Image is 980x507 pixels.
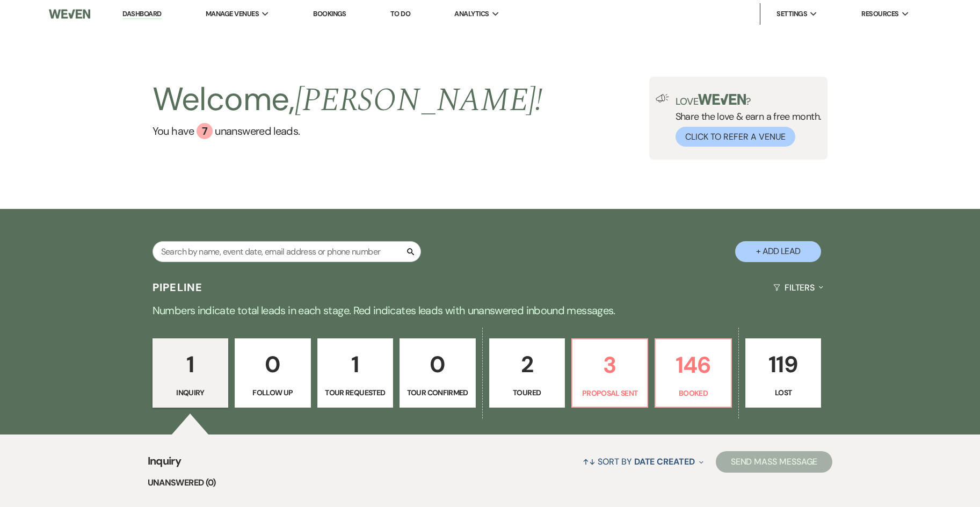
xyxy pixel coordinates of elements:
a: Dashboard [122,9,161,19]
p: Toured [496,387,558,399]
span: [PERSON_NAME] ! [295,76,543,125]
p: Tour Confirmed [406,387,468,399]
a: 146Booked [655,338,731,408]
p: 0 [406,346,468,382]
a: To Do [390,9,410,18]
span: Date Created [634,456,695,467]
a: Bookings [313,9,346,18]
button: Sort By Date Created [578,447,707,476]
span: ↑↓ [583,456,596,467]
a: You have 7 unanswered leads. [153,123,543,139]
p: 119 [752,346,814,382]
p: 146 [662,347,724,383]
h2: Welcome, [153,77,543,123]
button: + Add Lead [735,241,821,262]
span: Inquiry [148,453,182,476]
a: 0Tour Confirmed [400,338,475,408]
a: 3Proposal Sent [571,338,648,408]
p: Follow Up [242,387,303,399]
span: Analytics [454,9,489,19]
p: 2 [496,346,558,382]
button: Send Mass Message [716,451,833,473]
input: Search by name, event date, email address or phone number [153,241,421,262]
li: Unanswered (0) [148,476,833,490]
img: Weven Logo [49,3,90,25]
button: Click to Refer a Venue [676,127,795,147]
img: loud-speaker-illustration.svg [656,94,669,103]
p: Proposal Sent [579,387,641,399]
p: 3 [579,347,641,383]
img: weven-logo-green.svg [698,94,746,105]
p: 1 [324,346,386,382]
a: 1Tour Requested [317,338,393,408]
p: Lost [752,387,814,399]
a: 0Follow Up [235,338,310,408]
div: Share the love & earn a free month. [669,94,822,147]
p: Inquiry [159,387,221,399]
button: Filters [769,273,827,302]
span: Manage Venues [206,9,259,19]
span: Settings [776,9,807,19]
h3: Pipeline [153,280,203,295]
p: Booked [662,387,724,399]
p: 0 [242,346,303,382]
a: 1Inquiry [153,338,228,408]
a: 119Lost [745,338,821,408]
p: 1 [159,346,221,382]
p: Love ? [676,94,822,106]
p: Tour Requested [324,387,386,399]
span: Resources [861,9,898,19]
p: Numbers indicate total leads in each stage. Red indicates leads with unanswered inbound messages. [104,302,877,319]
a: 2Toured [489,338,565,408]
div: 7 [197,123,213,139]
